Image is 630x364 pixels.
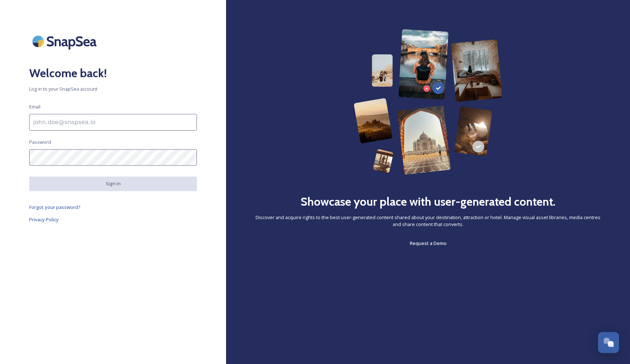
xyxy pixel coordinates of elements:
[598,332,619,353] button: Open Chat
[29,114,197,131] input: john.doe@snapsea.io
[29,204,81,210] span: Forgot your password?
[29,29,102,54] img: SnapSea Logo
[29,216,59,223] span: Privacy Policy
[354,29,502,175] img: 63b42ca75bacad526042e722_Group%20154-p-800.png
[29,64,197,82] h2: Welcome back!
[410,240,447,246] span: Request a Demo
[29,139,51,146] span: Password
[29,203,197,211] a: Forgot your password?
[255,214,601,228] span: Discover and acquire rights to the best user-generated content shared about your destination, att...
[410,239,447,248] a: Request a Demo
[300,193,556,210] h2: Showcase your place with user-generated content.
[29,86,197,92] span: Log in to your SnapSea account
[29,103,40,110] span: Email
[29,215,197,224] a: Privacy Policy
[29,177,197,191] button: Sign in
